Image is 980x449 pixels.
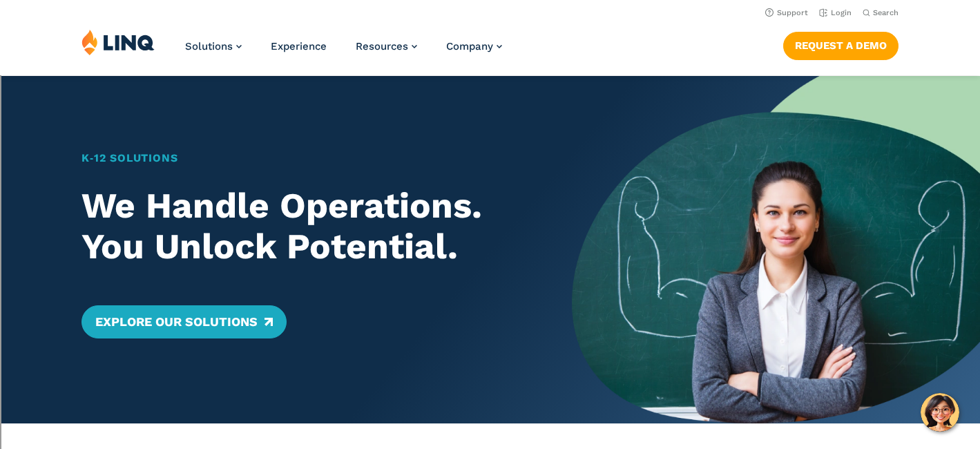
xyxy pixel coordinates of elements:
[765,8,808,17] a: Support
[81,29,155,55] img: LINQ | K‑12 Software
[873,8,899,17] span: Search
[271,40,327,52] a: Experience
[185,40,233,52] span: Solutions
[783,29,899,59] nav: Button Navigation
[356,40,417,52] a: Resources
[185,29,502,75] nav: Primary Navigation
[185,40,242,52] a: Solutions
[819,8,852,17] a: Login
[921,393,959,432] button: Hello, have a question? Let’s chat.
[446,40,493,52] span: Company
[863,8,899,18] button: Open Search Bar
[446,40,502,52] a: Company
[783,32,899,59] a: Request a Demo
[356,40,408,52] span: Resources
